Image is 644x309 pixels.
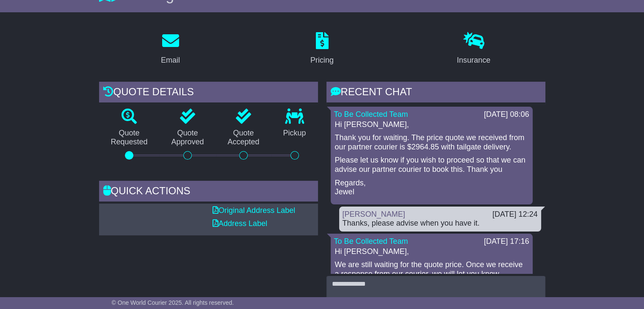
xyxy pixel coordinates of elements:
div: [DATE] 08:06 [484,110,529,119]
p: Quote Approved [160,129,216,147]
div: Pricing [310,55,334,66]
p: Hi [PERSON_NAME], [335,247,528,257]
div: [DATE] 12:24 [492,210,538,219]
p: Quote Requested [99,129,160,147]
div: RECENT CHAT [326,82,545,105]
a: Original Address Label [213,206,295,215]
p: We are still waiting for the quote price. Once we receive a response from our courier, we will le... [335,260,528,279]
p: Please let us know if you wish to proceed so that we can advise our partner courier to book this.... [335,156,528,174]
p: Quote Accepted [216,129,271,147]
a: Address Label [213,219,267,228]
div: Email [161,55,180,66]
a: Email [155,29,185,69]
a: Insurance [451,29,496,69]
div: Thanks, please advise when you have it. [343,219,538,228]
span: © One World Courier 2025. All rights reserved. [112,299,234,306]
div: [DATE] 17:16 [484,237,529,246]
a: To Be Collected Team [334,110,408,119]
a: To Be Collected Team [334,237,408,246]
div: Quick Actions [99,181,318,204]
p: Regards, Jewel [335,179,528,197]
p: Thank you for waiting. The price quote we received from our partner courier is $2964.85 with tail... [335,133,528,152]
p: Hi [PERSON_NAME], [335,120,528,130]
p: Pickup [271,129,318,138]
div: Insurance [457,55,490,66]
div: Quote Details [99,82,318,105]
a: Pricing [305,29,339,69]
a: [PERSON_NAME] [343,210,405,218]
